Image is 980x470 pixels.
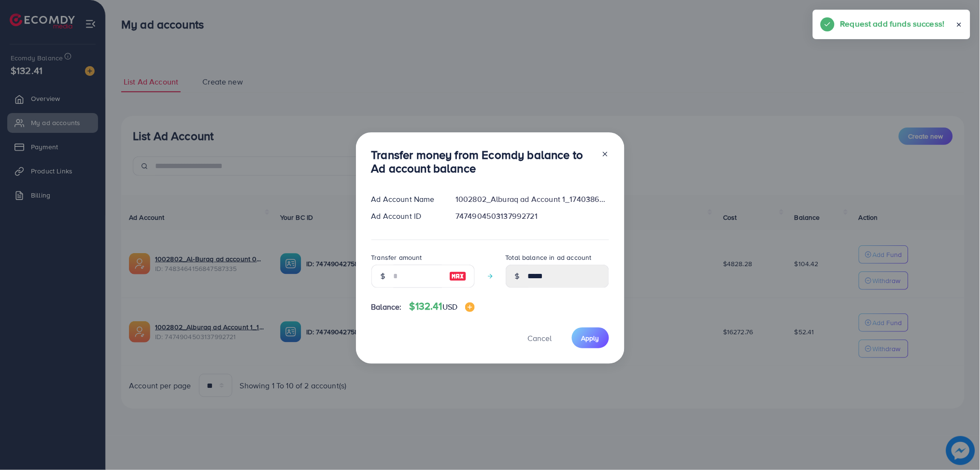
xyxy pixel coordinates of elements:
button: Apply [572,328,609,348]
div: Ad Account ID [364,211,448,222]
label: Transfer amount [371,253,422,262]
div: 7474904503137992721 [448,211,616,222]
span: Apply [582,333,599,343]
label: Total balance in ad account [506,253,592,262]
div: Ad Account Name [364,194,448,205]
img: image [449,271,467,282]
span: USD [442,301,457,312]
h5: Request add funds success! [840,17,945,30]
button: Cancel [516,328,564,348]
h4: $132.41 [410,300,475,313]
h3: Transfer money from Ecomdy balance to Ad account balance [371,148,594,176]
div: 1002802_Alburaq ad Account 1_1740386843243 [448,194,616,205]
img: image [465,302,475,312]
span: Balance: [371,301,402,313]
span: Cancel [528,333,552,343]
